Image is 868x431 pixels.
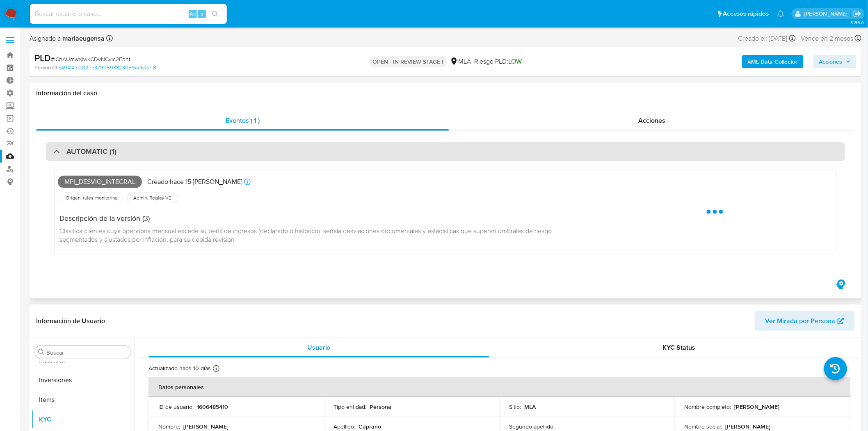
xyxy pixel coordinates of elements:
[509,403,521,410] p: Sitio :
[370,403,392,410] p: Persona
[735,403,780,410] p: [PERSON_NAME]
[46,349,128,356] input: Buscar
[58,176,142,188] span: Mpi_desvio_integral
[201,10,203,18] span: s
[474,57,522,66] span: Riesgo PLD:
[797,33,799,44] span: -
[450,57,471,66] div: MLA
[334,423,356,430] p: Apellido :
[726,423,771,430] p: [PERSON_NAME]
[59,214,590,223] h4: Descripción de la versión (3)
[742,55,804,68] button: AML Data Collector
[765,311,836,331] span: Ver Mirada por Persona
[524,403,536,410] p: MLA
[723,9,769,18] span: Accesos rápidos
[197,403,228,410] p: 1606485410
[66,147,116,156] h3: AUTOMATIC (1)
[685,403,731,410] p: Nombre completo :
[369,56,447,67] p: OPEN - IN REVIEW STAGE I
[190,10,196,18] span: Alt
[777,10,784,17] a: Notificaciones
[558,423,560,430] p: -
[813,55,857,68] button: Acciones
[32,370,134,390] button: Inversiones
[65,195,119,201] span: Origen: rules-monitoring
[148,377,850,397] th: Datos personales
[158,423,180,430] p: Nombre :
[36,317,105,325] h1: Información de Usuario
[148,365,211,372] p: Actualizado hace 10 días
[738,33,796,44] div: Creado el: [DATE]
[30,9,227,19] input: Buscar usuario o caso...
[32,390,134,410] button: Items
[59,64,156,71] a: c494f4b12027e3790593823059aebf2e
[183,423,228,430] p: [PERSON_NAME]
[638,116,665,125] span: Acciones
[334,403,367,410] p: Tipo entidad :
[34,51,51,64] b: PLD
[132,195,172,201] span: Admin. Reglas V2
[207,8,224,20] button: search-icon
[59,226,553,244] span: Clasifica clientes cuya operatoria mensual excede su perfil de ingresos (declarado o histórico). ...
[663,343,696,352] span: KYC Status
[36,89,855,97] h1: Información del caso
[147,177,242,186] p: Creado hace 15 [PERSON_NAME]
[307,343,331,352] span: Usuario
[46,142,845,161] div: AUTOMATIC (1)
[34,64,57,71] b: Person ID
[748,55,798,68] b: AML Data Collector
[61,34,105,43] b: mariaeugensa
[509,423,555,430] p: Segundo apellido :
[508,57,522,66] span: LOW
[38,349,45,355] button: Buscar
[226,116,260,125] span: Eventos ( 1 )
[359,423,381,430] p: Caprano
[755,311,855,331] button: Ver Mirada por Persona
[853,9,862,18] a: Salir
[32,410,134,429] button: KYC
[51,55,130,63] span: # lChAUmwXlwkCDvNCvlc2Epnt
[804,10,850,18] p: sandra.chabay@mercadolibre.com
[30,34,105,43] span: Asignado a
[819,55,843,68] span: Acciones
[685,423,722,430] p: Nombre social :
[158,403,194,410] p: ID de usuario :
[801,34,854,43] span: Vence en 2 meses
